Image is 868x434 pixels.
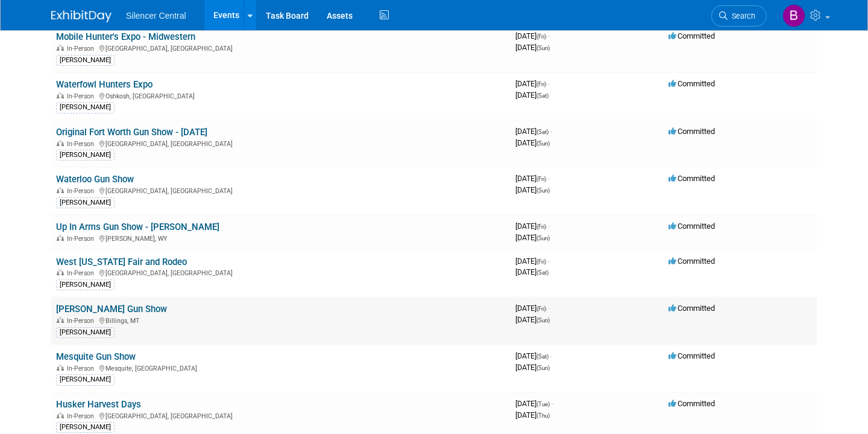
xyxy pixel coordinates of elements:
span: [DATE] [515,185,550,194]
span: [DATE] [515,43,550,52]
span: - [548,257,550,266]
span: Committed [668,127,715,136]
div: [GEOGRAPHIC_DATA], [GEOGRAPHIC_DATA] [56,267,506,277]
img: In-Person Event [57,412,64,418]
span: - [550,127,552,136]
div: [PERSON_NAME] [56,150,115,161]
span: (Fri) [536,33,546,40]
a: Mesquite Gun Show [56,351,136,362]
img: ExhibitDay [51,10,112,22]
span: [DATE] [515,257,550,266]
div: [PERSON_NAME], WY [56,233,506,243]
div: [PERSON_NAME] [56,279,115,290]
span: (Sat) [536,353,549,360]
span: Committed [668,79,715,88]
span: [DATE] [515,91,549,100]
span: (Sat) [536,92,549,99]
span: In-Person [67,45,98,53]
a: [PERSON_NAME] Gun Show [56,304,167,314]
span: In-Person [67,317,98,325]
span: (Sun) [536,235,550,241]
img: In-Person Event [57,365,64,371]
span: (Fri) [536,258,546,265]
span: - [548,79,550,88]
span: In-Person [67,140,98,148]
img: Braden Hougaard [782,4,805,27]
span: [DATE] [515,31,550,40]
span: - [548,174,550,183]
span: (Sun) [536,45,550,51]
span: Committed [668,304,715,313]
span: - [552,399,553,408]
span: (Sun) [536,140,550,147]
a: Husker Harvest Days [56,399,141,410]
span: (Sun) [536,187,550,194]
span: [DATE] [515,304,550,313]
a: West [US_STATE] Fair and Rodeo [56,257,187,267]
img: In-Person Event [57,235,64,241]
span: In-Person [67,412,98,420]
img: In-Person Event [57,269,64,275]
span: [DATE] [515,351,552,360]
span: In-Person [67,187,98,195]
a: Waterfowl Hunters Expo [56,79,153,90]
span: - [548,31,550,40]
div: [GEOGRAPHIC_DATA], [GEOGRAPHIC_DATA] [56,410,506,420]
span: (Fri) [536,176,546,182]
div: [PERSON_NAME] [56,374,115,385]
span: - [548,304,550,313]
span: [DATE] [515,315,550,324]
span: [DATE] [515,138,550,147]
a: Up In Arms Gun Show - [PERSON_NAME] [56,222,219,232]
span: - [550,351,552,360]
span: [DATE] [515,222,550,231]
div: [GEOGRAPHIC_DATA], [GEOGRAPHIC_DATA] [56,185,506,195]
div: [GEOGRAPHIC_DATA], [GEOGRAPHIC_DATA] [56,43,506,53]
img: In-Person Event [57,187,64,193]
span: [DATE] [515,127,552,136]
img: In-Person Event [57,140,64,146]
span: (Thu) [536,412,550,419]
span: (Fri) [536,223,546,230]
span: Committed [668,174,715,183]
span: [DATE] [515,267,549,276]
a: Mobile Hunter's Expo - Midwestern [56,31,195,42]
span: (Tue) [536,401,550,407]
span: (Sat) [536,129,549,135]
div: [PERSON_NAME] [56,197,115,208]
div: [GEOGRAPHIC_DATA], [GEOGRAPHIC_DATA] [56,138,506,148]
span: (Fri) [536,81,546,88]
span: [DATE] [515,399,553,408]
img: In-Person Event [57,317,64,323]
div: [PERSON_NAME] [56,422,115,433]
span: Committed [668,399,715,408]
span: (Sun) [536,317,550,324]
img: In-Person Event [57,92,64,98]
span: [DATE] [515,233,550,242]
span: In-Person [67,235,98,243]
span: [DATE] [515,410,550,420]
span: - [548,222,550,231]
div: [PERSON_NAME] [56,327,115,338]
div: Oshkosh, [GEOGRAPHIC_DATA] [56,91,506,100]
a: Search [711,5,767,27]
span: Search [728,11,755,21]
span: (Fri) [536,305,546,312]
span: In-Person [67,92,98,100]
a: Waterloo Gun Show [56,174,134,185]
a: Original Fort Worth Gun Show - [DATE] [56,127,207,138]
span: [DATE] [515,363,550,372]
span: Silencer Central [126,11,186,21]
img: In-Person Event [57,45,64,51]
span: (Sat) [536,269,549,276]
span: In-Person [67,365,98,372]
div: Mesquite, [GEOGRAPHIC_DATA] [56,363,506,372]
span: (Sun) [536,365,550,371]
div: [PERSON_NAME] [56,55,115,66]
span: [DATE] [515,79,550,88]
div: Billings, MT [56,315,506,325]
span: Committed [668,351,715,360]
span: [DATE] [515,174,550,183]
span: Committed [668,222,715,231]
div: [PERSON_NAME] [56,102,115,113]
